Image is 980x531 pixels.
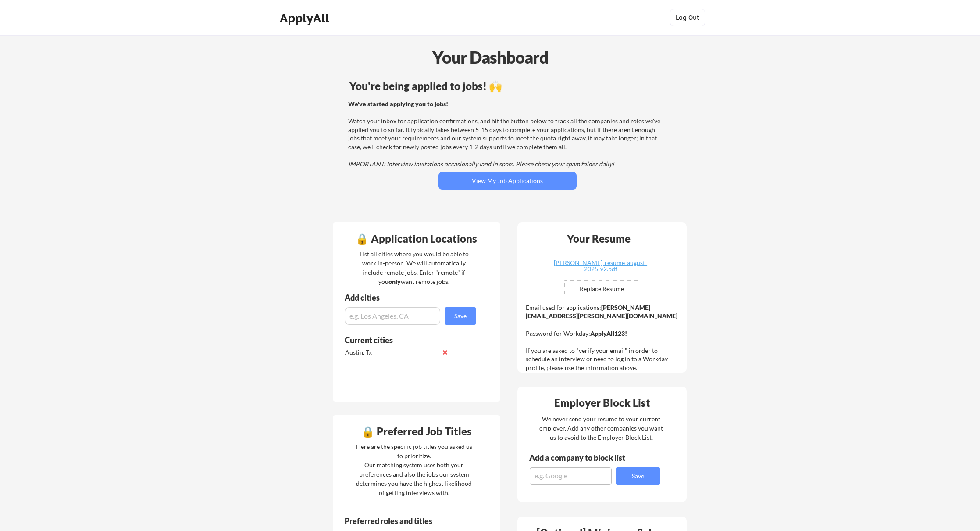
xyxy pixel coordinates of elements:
[556,233,642,244] div: Your Resume
[549,260,653,273] a: [PERSON_NAME]-resume-august-2025-v2.pdf
[348,160,614,168] em: IMPORTANT: Interview invitations occasionally land in spam. Please check your spam folder daily!
[670,9,705,26] button: Log Out
[539,414,664,442] div: We never send your resume to your current employer. Add any other companies you want us to avoid ...
[335,426,498,437] div: 🔒 Preferred Job Titles
[526,303,681,372] div: Email used for applications: Password for Workday: If you are asked to "verify your email" in ord...
[348,100,448,108] strong: We've started applying you to jobs!
[345,336,466,344] div: Current cities
[345,294,478,301] div: Add cities
[590,330,627,337] strong: ApplyAll123!
[529,454,639,462] div: Add a company to block list
[345,348,438,357] div: Austin, Tx
[526,304,677,320] strong: [PERSON_NAME][EMAIL_ADDRESS][PERSON_NAME][DOMAIN_NAME]
[521,398,684,408] div: Employer Block List
[280,11,331,25] div: ApplyAll
[549,260,653,272] div: [PERSON_NAME]-resume-august-2025-v2.pdf
[349,81,666,91] div: You're being applied to jobs! 🙌
[348,100,664,169] div: Watch your inbox for application confirmations, and hit the button below to track all the compani...
[616,467,660,485] button: Save
[345,517,464,525] div: Preferred roles and titles
[438,172,577,190] button: View My Job Applications
[335,233,498,244] div: 🔒 Application Locations
[445,307,476,325] button: Save
[1,45,980,70] div: Your Dashboard
[354,249,474,286] div: List all cities where you would be able to work in-person. We will automatically include remote j...
[345,307,440,325] input: e.g. Los Angeles, CA
[354,442,474,497] div: Here are the specific job titles you asked us to prioritize. Our matching system uses both your p...
[388,278,401,285] strong: only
